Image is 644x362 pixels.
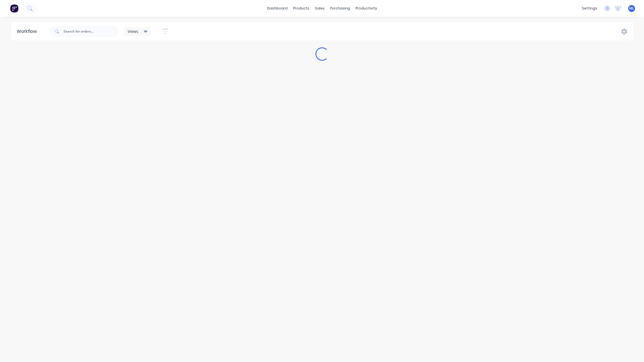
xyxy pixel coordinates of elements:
div: productivity [353,4,380,13]
div: products [290,4,312,13]
div: Workflow [17,28,40,35]
div: settings [579,4,600,13]
span: ML [629,6,634,11]
div: sales [312,4,327,13]
span: Views [128,28,138,34]
div: purchasing [327,4,353,13]
img: Factory [10,4,18,13]
input: Search for orders... [64,26,119,37]
a: dashboard [264,4,290,13]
